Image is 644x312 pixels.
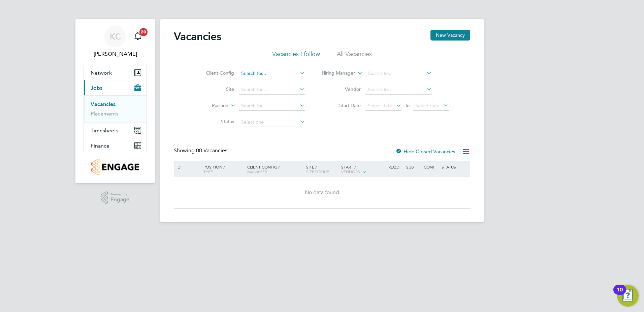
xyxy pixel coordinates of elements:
span: Timesheets [91,127,119,134]
div: Start / [340,161,387,178]
nav: Main navigation [75,19,155,183]
span: Engage [110,197,129,203]
label: Start Date [322,102,361,108]
button: New Vacancy [430,30,470,41]
input: Select one [239,118,305,127]
div: Conf [422,161,440,173]
span: Jobs [91,85,102,91]
button: Jobs [84,80,147,95]
a: 20 [131,26,144,47]
h2: Vacancies [174,30,221,43]
div: Position / [198,161,246,177]
div: Site / [304,161,340,177]
span: Site Group [306,169,329,174]
span: Select date [415,103,440,109]
button: Finance [84,138,147,153]
label: Client Config [195,70,234,76]
span: Kerry Crees [84,50,147,58]
div: Status [440,161,469,173]
div: Jobs [84,95,147,123]
button: Timesheets [84,123,147,138]
input: Search for... [239,101,305,111]
span: Manager [247,169,267,174]
a: Go to home page [84,159,147,175]
span: KC [110,32,121,41]
label: Hide Closed Vacancies [395,148,455,155]
img: countryside-properties-logo-retina.png [91,159,139,175]
button: Open Resource Center, 10 new notifications [617,285,639,307]
input: Search for... [239,85,305,95]
input: Search for... [365,85,432,95]
input: Search for... [365,69,432,78]
input: Search for... [239,69,305,78]
div: ID [175,161,198,173]
a: Powered byEngage [101,191,130,204]
span: 20 [139,28,148,36]
span: Vendors [341,169,360,174]
label: Hiring Manager [316,70,355,77]
span: To [403,101,412,110]
span: 00 Vacancies [196,147,227,154]
span: Network [91,70,112,76]
div: Sub [405,161,422,173]
div: No data found [175,189,469,196]
label: Position [190,102,228,109]
div: Reqd [387,161,404,173]
span: Finance [91,142,109,149]
a: KC[PERSON_NAME] [84,26,147,58]
span: Type [203,169,213,174]
div: Client Config / [246,161,304,177]
span: Select date [368,103,392,109]
div: 10 [617,290,623,298]
span: Powered by [110,191,129,197]
li: All Vacancies [337,50,372,62]
div: Showing [174,147,229,154]
label: Status [195,119,234,125]
button: Network [84,65,147,80]
a: Placements [91,110,119,117]
label: Site [195,86,234,92]
a: Vacancies [91,101,116,107]
label: Vendor [322,86,361,92]
li: Vacancies I follow [272,50,320,62]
